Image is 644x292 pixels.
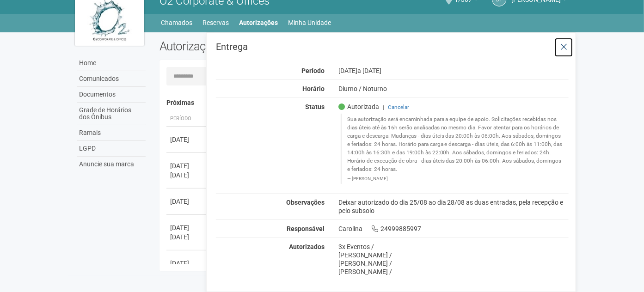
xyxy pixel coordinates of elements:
[77,87,146,103] a: Documentos
[338,251,569,259] div: [PERSON_NAME] /
[170,170,204,180] div: [DATE]
[338,103,379,111] span: Autorizada
[170,197,204,206] div: [DATE]
[331,67,576,75] div: [DATE]
[170,223,204,232] div: [DATE]
[331,85,576,93] div: Diurno / Noturno
[170,232,204,242] div: [DATE]
[338,268,569,276] div: [PERSON_NAME] /
[288,16,331,29] a: Minha Unidade
[239,16,278,29] a: Autorizações
[302,85,325,92] strong: Horário
[383,104,384,110] span: |
[357,67,381,74] span: a [DATE]
[170,161,204,170] div: [DATE]
[203,16,229,29] a: Reservas
[166,111,208,127] th: Período
[77,103,146,125] a: Grade de Horários dos Ônibus
[216,42,569,51] h3: Entrega
[347,176,564,182] footer: [PERSON_NAME]
[287,225,325,232] strong: Responsável
[77,141,146,157] a: LGPD
[77,125,146,141] a: Ramais
[301,67,325,74] strong: Período
[77,71,146,87] a: Comunicados
[77,55,146,71] a: Home
[161,16,193,29] a: Chamados
[331,198,576,215] div: Deixar autorizado do dia 25/08 ao dia 28/08 as duas entradas, pela recepção e pelo subsolo
[286,199,325,206] strong: Observações
[305,103,325,110] strong: Status
[338,259,569,268] div: [PERSON_NAME] /
[341,114,569,183] blockquote: Sua autorização será encaminhada para a equipe de apoio. Solicitações recebidas nos dias úteis at...
[338,243,569,251] div: 3x Eventos /
[170,135,204,144] div: [DATE]
[289,243,325,250] strong: Autorizados
[170,259,204,268] div: [DATE]
[331,225,576,233] div: Carolina 24999885997
[388,104,409,110] a: Cancelar
[159,39,357,53] h2: Autorizações
[77,157,146,172] a: Anuncie sua marca
[166,99,563,106] h4: Próximas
